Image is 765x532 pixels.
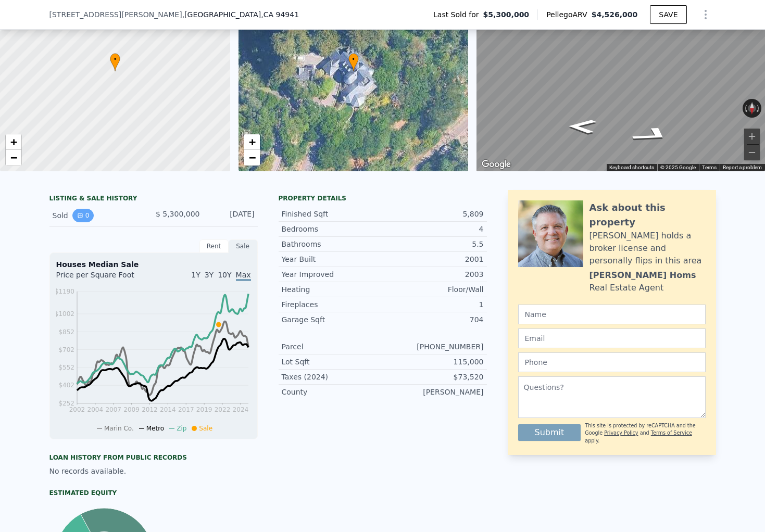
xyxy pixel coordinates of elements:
div: Bedrooms [282,224,383,234]
tspan: $1002 [54,310,74,318]
input: Email [518,328,706,348]
img: Google [479,158,513,171]
div: 704 [383,314,484,325]
span: • [348,55,359,64]
div: LISTING & SALE HISTORY [49,194,258,205]
div: Property details [279,194,487,202]
div: [PERSON_NAME] [383,387,484,397]
span: Pellego ARV [546,9,592,20]
span: − [10,151,17,164]
button: Zoom in [744,129,760,144]
button: Submit [518,424,581,441]
button: Rotate counterclockwise [743,99,748,118]
div: This site is protected by reCAPTCHA and the Google and apply. [585,422,705,445]
div: Parcel [282,341,383,352]
span: , CA 94941 [261,10,299,19]
span: , [GEOGRAPHIC_DATA] [182,9,299,20]
div: No records available. [49,466,258,476]
div: Year Improved [282,269,383,280]
tspan: 2012 [142,406,158,413]
div: Taxes (2024) [282,372,383,382]
tspan: $252 [58,400,74,407]
tspan: 2004 [87,406,103,413]
tspan: $702 [58,346,74,353]
div: Price per Square Foot [56,270,154,286]
a: Terms (opens in new tab) [702,164,717,170]
button: Keyboard shortcuts [609,164,654,171]
span: 3Y [205,271,214,279]
div: [PHONE_NUMBER] [383,341,484,352]
div: Real Estate Agent [590,282,664,294]
div: 2003 [383,269,484,280]
div: $73,520 [383,372,484,382]
div: • [110,53,120,71]
span: Sale [199,425,212,432]
div: Year Built [282,254,383,264]
span: 10Y [218,271,231,279]
div: 5,809 [383,209,484,219]
tspan: 2014 [160,406,176,413]
span: • [110,55,120,64]
button: Rotate clockwise [756,99,762,118]
button: View historical data [72,209,94,222]
div: Ask about this property [590,200,706,230]
div: Sale [229,239,258,253]
a: Zoom in [6,134,21,150]
a: Zoom out [244,150,260,166]
div: Lot Sqft [282,357,383,367]
a: Zoom out [6,150,21,166]
div: 2001 [383,254,484,264]
div: Rent [199,239,229,253]
button: SAVE [650,5,686,24]
div: 5.5 [383,239,484,249]
tspan: $402 [58,382,74,389]
path: Go Northwest, Elinor Ave [615,122,690,147]
span: Max [236,271,251,281]
button: Zoom out [744,145,760,160]
tspan: 2007 [105,406,121,413]
div: Loan history from public records [49,453,258,462]
div: • [348,53,359,71]
tspan: $852 [58,328,74,336]
span: $4,526,000 [592,10,638,19]
span: Last Sold for [433,9,483,20]
tspan: 2017 [178,406,194,413]
tspan: 2002 [69,406,85,413]
div: 1 [383,299,484,310]
span: Metro [146,425,164,432]
span: Zip [177,425,186,432]
div: Bathrooms [282,239,383,249]
div: Houses Median Sale [56,259,251,270]
div: 115,000 [383,357,484,367]
tspan: 2022 [214,406,230,413]
div: Fireplaces [282,299,383,310]
tspan: 2009 [123,406,140,413]
span: + [10,135,17,148]
input: Phone [518,352,706,372]
a: Privacy Policy [604,430,638,436]
div: Garage Sqft [282,314,383,325]
div: [PERSON_NAME] Homs [590,269,696,282]
path: Go East, Elinor Ave [556,116,608,137]
div: [DATE] [208,209,255,222]
span: Marin Co. [104,425,134,432]
a: Terms of Service [651,430,692,436]
tspan: $1190 [54,288,74,295]
a: Zoom in [244,134,260,150]
div: Heating [282,284,383,295]
div: Finished Sqft [282,209,383,219]
span: + [248,135,255,148]
div: Sold [53,209,145,222]
span: 1Y [191,271,200,279]
span: [STREET_ADDRESS][PERSON_NAME] [49,9,182,20]
div: County [282,387,383,397]
tspan: 2024 [232,406,248,413]
div: Floor/Wall [383,284,484,295]
div: 4 [383,224,484,234]
div: [PERSON_NAME] holds a broker license and personally flips in this area [590,230,706,267]
a: Report a problem [723,164,762,170]
button: Show Options [695,4,716,25]
button: Reset the view [748,99,756,118]
span: − [248,151,255,164]
span: $5,300,000 [483,9,530,20]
